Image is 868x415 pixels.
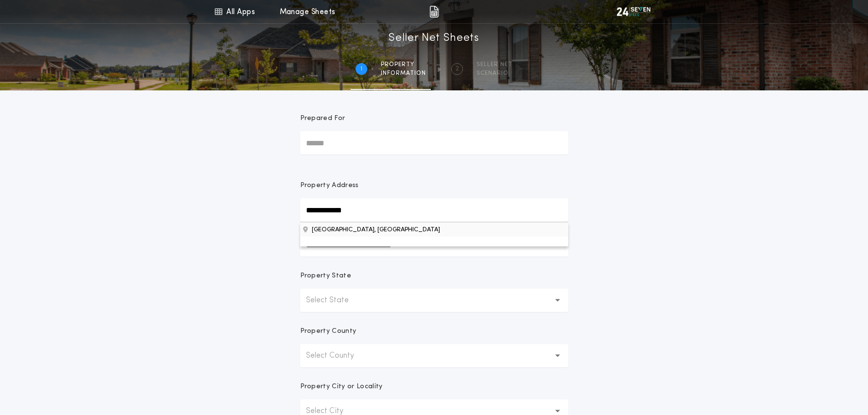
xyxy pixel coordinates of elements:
p: Select State [306,294,364,306]
button: Property Address [300,222,568,237]
p: Property Address [300,181,568,190]
img: vs-icon [617,7,650,17]
h1: Seller Net Sheets [389,31,479,46]
span: information [381,69,426,77]
p: Select County [306,350,370,362]
p: Property County [300,327,357,336]
button: Select County [300,344,568,367]
input: Prepared For [300,131,568,155]
img: img [429,6,439,17]
span: SCENARIO [477,69,512,77]
span: Property [381,61,426,69]
button: Select State [300,289,568,312]
span: SELLER NET [477,61,512,69]
p: Prepared For [300,114,345,123]
h2: 2 [456,65,459,73]
h2: 1 [360,65,362,73]
p: Property State [300,271,351,281]
p: Property City or Locality [300,382,383,392]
